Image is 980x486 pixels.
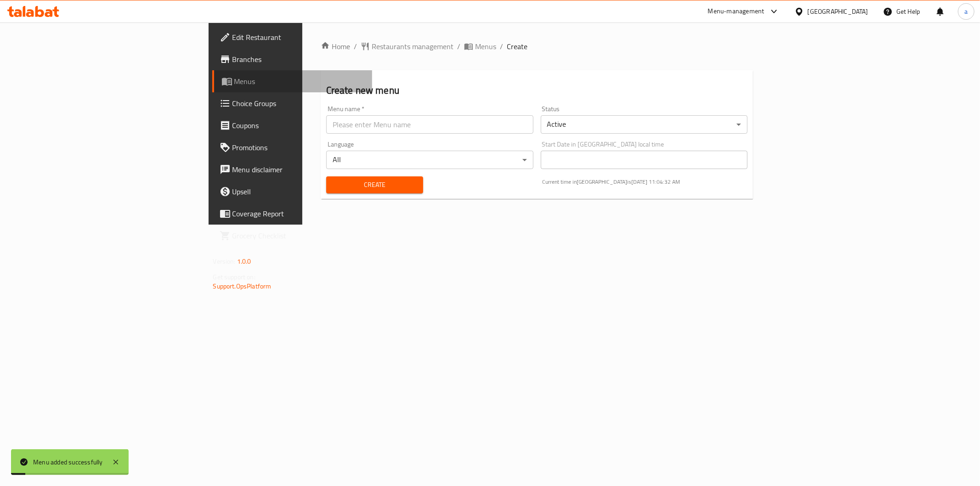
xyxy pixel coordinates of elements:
[326,84,748,97] h2: Create new menu
[232,142,365,153] span: Promotions
[232,120,365,131] span: Coupons
[212,92,372,114] a: Choice Groups
[33,457,103,467] div: Menu added successfully
[321,41,753,52] nav: breadcrumb
[213,271,255,283] span: Get support on:
[212,114,372,136] a: Coupons
[500,41,503,52] li: /
[334,179,416,191] span: Create
[808,6,868,17] div: [GEOGRAPHIC_DATA]
[507,41,527,52] span: Create
[457,41,460,52] li: /
[212,26,372,48] a: Edit Restaurant
[361,41,453,52] a: Restaurants management
[213,255,236,267] span: Version:
[234,76,365,87] span: Menus
[708,6,765,17] div: Menu-management
[213,280,272,292] a: Support.OpsPlatform
[212,225,372,247] a: Grocery Checklist
[541,115,748,134] div: Active
[326,151,533,169] div: All
[212,70,372,92] a: Menus
[475,41,496,52] span: Menus
[326,176,423,193] button: Create
[232,208,365,219] span: Coverage Report
[464,41,496,52] a: Menus
[232,98,365,109] span: Choice Groups
[232,164,365,175] span: Menu disclaimer
[212,181,372,203] a: Upsell
[372,41,453,52] span: Restaurants management
[212,203,372,225] a: Coverage Report
[212,158,372,181] a: Menu disclaimer
[232,186,365,197] span: Upsell
[232,54,365,65] span: Branches
[964,6,968,17] span: a
[237,255,251,267] span: 1.0.0
[232,230,365,241] span: Grocery Checklist
[212,136,372,158] a: Promotions
[232,32,365,43] span: Edit Restaurant
[326,115,533,134] input: Please enter Menu name
[543,178,748,186] p: Current time in [GEOGRAPHIC_DATA] is [DATE] 11:04:32 AM
[212,48,372,70] a: Branches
